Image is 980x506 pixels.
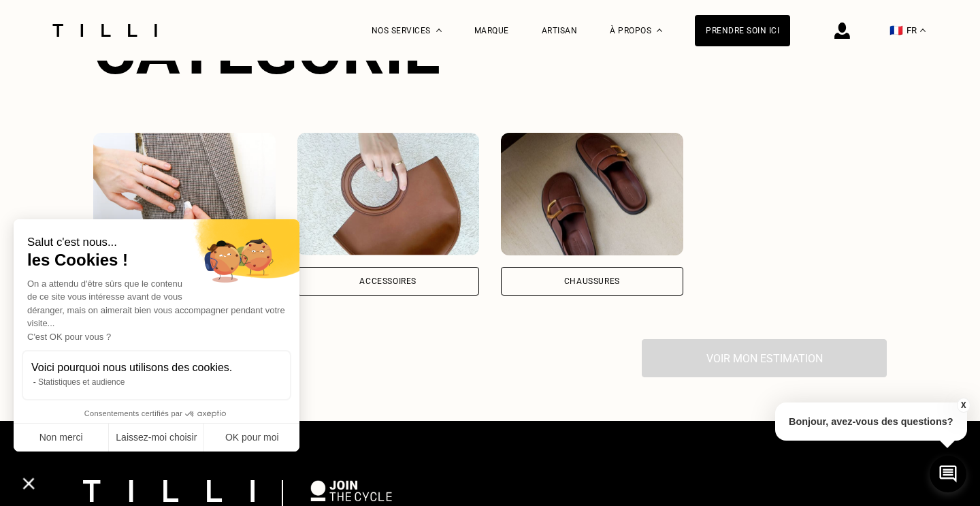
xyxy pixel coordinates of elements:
[564,277,620,285] div: Chaussures
[501,133,683,255] img: Chaussures
[359,277,416,285] div: Accessoires
[436,29,442,32] img: Menu déroulant
[956,398,970,413] button: X
[297,133,480,255] img: Accessoires
[657,29,662,32] img: Menu déroulant à propos
[93,133,276,255] img: Vêtements
[834,22,850,39] img: icône connexion
[775,402,967,441] p: Bonjour, avez-vous des questions?
[474,26,509,35] a: Marque
[920,29,926,32] img: menu déroulant
[310,480,392,501] img: logo Join The Cycle
[695,15,790,46] a: Prendre soin ici
[83,480,255,501] img: logo Tilli
[542,26,578,35] a: Artisan
[48,24,162,37] img: Logo du service de couturière Tilli
[889,24,903,37] span: 🇫🇷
